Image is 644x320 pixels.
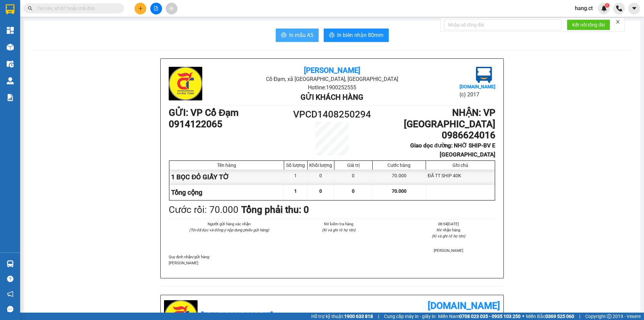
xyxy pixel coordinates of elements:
[392,188,407,194] span: 70.000
[615,19,620,24] span: close
[7,291,13,297] span: notification
[567,19,610,30] button: Kết nối tổng đài
[171,188,202,196] span: Tổng cộng
[579,313,580,320] span: |
[628,3,640,14] button: caret-down
[182,221,276,227] li: Người gửi hàng xác nhận
[311,313,373,320] span: Hỗ trợ kỹ thuật:
[410,142,495,158] b: Giao dọc đường: NHỜ SHIP-BV E [GEOGRAPHIC_DATA]
[286,163,306,168] div: Số lượng
[281,32,286,39] span: printer
[428,163,493,168] div: Ghi chú
[304,66,360,75] b: [PERSON_NAME]
[284,170,308,185] div: 1
[334,170,373,185] div: 0
[522,315,524,318] span: ⚪️
[460,90,495,99] li: (c) 2017
[169,6,174,11] span: aim
[169,254,495,266] div: Quy định nhận/gửi hàng :
[223,83,441,92] li: Hotline: 1900252555
[7,77,14,84] img: warehouse-icon
[154,6,158,11] span: file-add
[373,130,495,141] h1: 0986624016
[606,3,608,8] span: 1
[7,306,13,312] span: message
[476,67,492,83] img: logo.jpg
[438,313,521,320] span: Miền Nam
[166,3,177,14] button: aim
[169,170,284,185] div: 1 BỌC ĐỎ GIẤY TỜ
[402,227,495,233] li: NV nhận hàng
[308,170,334,185] div: 0
[301,93,363,101] b: Gửi khách hàng
[460,84,495,89] b: [DOMAIN_NAME]
[631,5,637,11] span: caret-down
[169,202,238,217] div: Cước rồi : 70.000
[605,3,609,8] sup: 1
[402,247,495,254] li: [PERSON_NAME]
[189,228,269,232] i: (Tôi đã đọc và đồng ý nộp dung phiếu gửi hàng)
[402,221,495,227] li: 08:54[DATE]
[276,29,319,42] button: printerIn mẫu A5
[324,29,389,42] button: printerIn biên nhận 80mm
[570,4,598,12] span: hang.ct
[384,313,436,320] span: Cung cấp máy in - giấy in:
[432,234,465,238] i: (Kí và ghi rõ họ tên)
[292,221,385,227] li: NV kiểm tra hàng
[428,300,500,311] b: [DOMAIN_NAME]
[7,44,14,51] img: warehouse-icon
[7,60,14,67] img: warehouse-icon
[601,5,607,11] img: icon-new-feature
[374,163,424,168] div: Cước hàng
[337,31,383,39] span: In biên nhận 80mm
[309,163,332,168] div: Khối lượng
[616,5,622,11] img: phone-icon
[28,6,33,11] span: search
[150,3,162,14] button: file-add
[329,32,334,39] span: printer
[373,170,426,185] div: 70.000
[138,6,143,11] span: plus
[572,21,605,29] span: Kết nối tổng đài
[241,204,309,215] b: Tổng phải thu: 0
[322,228,356,232] i: (Kí và ghi rõ họ tên)
[294,188,297,194] span: 1
[135,3,146,14] button: plus
[291,107,373,122] h1: VPCD1408250294
[426,170,495,185] div: ĐÃ TT SHIP 40K
[7,27,14,34] img: dashboard-icon
[223,75,441,83] li: Cổ Đạm, xã [GEOGRAPHIC_DATA], [GEOGRAPHIC_DATA]
[344,314,373,319] strong: 1900 633 818
[171,163,282,168] div: Tên hàng
[7,276,13,282] span: question-circle
[169,119,291,130] h1: 0914122065
[336,163,371,168] div: Giá trị
[6,4,14,14] img: logo-vxr
[459,314,521,319] strong: 0708 023 035 - 0935 103 250
[444,19,561,30] input: Nhập số tổng đài
[352,188,355,194] span: 0
[607,314,611,319] span: copyright
[169,67,202,100] img: logo.jpg
[526,313,574,320] span: Miền Bắc
[169,260,495,266] p: [PERSON_NAME]
[378,313,379,320] span: |
[7,94,14,101] img: solution-icon
[404,107,495,130] b: NHẬN : VP [GEOGRAPHIC_DATA]
[7,260,14,267] img: warehouse-icon
[319,188,322,194] span: 0
[289,31,313,39] span: In mẫu A5
[37,5,116,12] input: Tìm tên, số ĐT hoặc mã đơn
[545,314,574,319] strong: 0369 525 060
[169,107,238,118] b: GỬI : VP Cổ Đạm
